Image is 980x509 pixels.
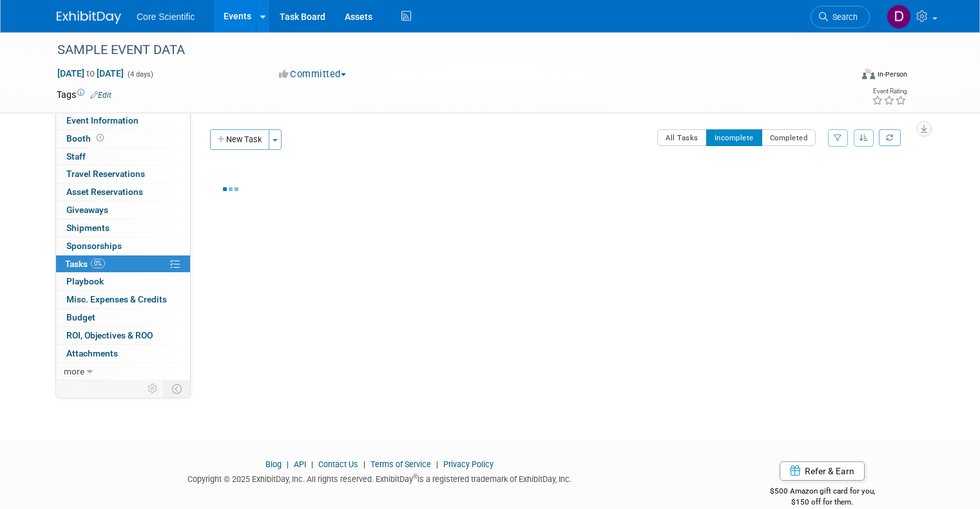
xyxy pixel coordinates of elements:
[879,129,901,146] a: Refresh
[53,39,835,62] div: SAMPLE EVENT DATA
[56,291,190,308] a: Misc. Expenses & Credits
[66,241,122,251] span: Sponsorships
[66,133,106,143] span: Booth
[66,115,139,125] span: Event Information
[360,459,369,469] span: |
[56,201,190,219] a: Giveaways
[308,459,316,469] span: |
[66,312,95,322] span: Budget
[56,309,190,326] a: Budget
[56,237,190,255] a: Sponsorships
[657,129,707,146] button: All Tasks
[66,223,110,233] span: Shipments
[84,68,97,79] span: to
[56,363,190,380] a: more
[223,187,238,191] img: loading...
[887,5,911,29] img: Danielle Wiesemann
[94,133,106,143] span: Booth not reserved yet
[66,330,153,340] span: ROI, Objectives & ROO
[142,380,164,397] td: Personalize Event Tab Strip
[811,6,870,28] a: Search
[443,459,494,469] a: Privacy Policy
[283,459,292,469] span: |
[56,183,190,201] a: Asset Reservations
[762,129,816,146] button: Completed
[66,348,118,358] span: Attachments
[137,12,195,22] span: Core Scientific
[433,459,441,469] span: |
[56,345,190,362] a: Attachments
[721,477,923,507] div: $500 Amazon gift card for you,
[164,380,191,397] td: Toggle Event Tabs
[66,294,167,304] span: Misc. Expenses & Credits
[872,88,907,95] div: Event Rating
[56,112,190,129] a: Event Information
[780,461,865,481] a: Refer & Earn
[66,151,86,162] span: Staff
[862,69,875,79] img: Format-Inperson.png
[706,129,762,146] button: Incomplete
[56,165,190,183] a: Travel Reservations
[294,459,306,469] a: API
[66,205,108,215] span: Giveaways
[66,187,143,197] span: Asset Reservations
[66,169,145,179] span: Travel Reservations
[56,327,190,344] a: ROI, Objectives & ROO
[57,470,702,485] div: Copyright © 2025 ExhibitDay, Inc. All rights reserved. ExhibitDay is a registered trademark of Ex...
[265,459,282,469] a: Blog
[65,259,105,269] span: Tasks
[56,130,190,147] a: Booth
[57,11,121,24] img: ExhibitDay
[782,67,907,86] div: Event Format
[126,70,153,79] span: (4 days)
[91,259,105,268] span: 0%
[57,68,124,79] span: [DATE] [DATE]
[56,255,190,273] a: Tasks0%
[57,88,111,101] td: Tags
[318,459,358,469] a: Contact Us
[721,497,923,508] div: $150 off for them.
[877,69,907,79] div: In-Person
[90,91,111,100] a: Edit
[56,219,190,237] a: Shipments
[828,12,858,22] span: Search
[274,68,351,81] button: Committed
[56,273,190,290] a: Playbook
[413,473,418,480] sup: ®
[64,366,84,376] span: more
[56,148,190,165] a: Staff
[210,129,269,150] button: New Task
[370,459,431,469] a: Terms of Service
[66,276,104,286] span: Playbook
